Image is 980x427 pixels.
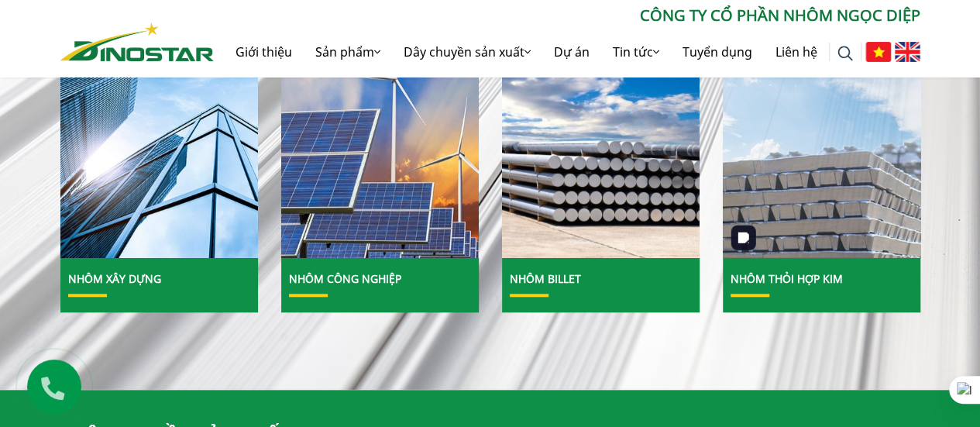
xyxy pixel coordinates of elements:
a: Nhôm Thỏi hợp kim [731,271,843,286]
a: Nhôm Billet [502,16,700,258]
a: Nhôm Thỏi hợp kim [723,16,920,258]
a: Nhôm Dinostar [60,19,214,60]
a: Tin tức [601,27,671,77]
img: search [837,46,853,61]
p: CÔNG TY CỔ PHẦN NHÔM NGỌC DIỆP [214,4,920,27]
a: Sản phẩm [304,27,392,77]
img: Nhôm Xây dựng [60,15,257,257]
a: Nhôm Công nghiệp [289,271,401,286]
img: English [895,42,920,62]
a: Dây chuyền sản xuất [392,27,542,77]
img: Nhôm Thỏi hợp kim [716,8,927,267]
a: Dự án [542,27,601,77]
a: Nhôm Billet [510,271,581,286]
img: Nhôm Dinostar [60,22,214,61]
a: Nhôm Công nghiệp [281,16,479,258]
img: Nhôm Billet [501,15,699,257]
a: Liên hệ [764,27,829,77]
a: Tuyển dụng [671,27,764,77]
a: Nhôm Xây dựng [68,271,161,286]
a: Nhôm Xây dựng [60,16,258,258]
img: Tiếng Việt [865,42,891,62]
a: Giới thiệu [224,27,304,77]
img: Nhôm Công nghiệp [280,15,478,257]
